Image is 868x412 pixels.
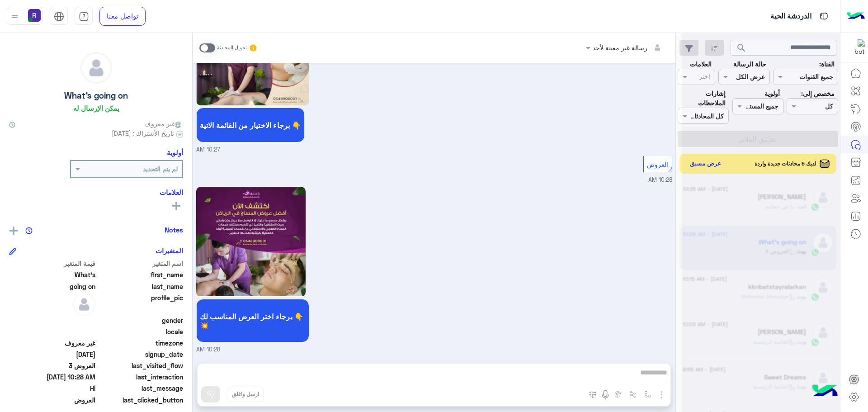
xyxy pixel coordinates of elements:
span: 10:27 AM [196,146,220,154]
img: defaultAdmin.png [81,52,112,83]
img: profile [9,11,20,22]
span: going on [9,282,95,291]
small: تحويل المحادثة [217,44,247,52]
span: last_visited_flow [97,361,184,370]
span: Hi [9,384,95,393]
span: 10:28 AM [196,346,220,354]
span: العروض [647,161,668,168]
h6: العلامات [9,188,183,196]
h6: أولوية [167,148,183,156]
span: null [9,316,95,325]
span: profile_pic [97,293,184,314]
span: last_message [97,384,184,393]
span: What's [9,270,95,279]
span: اسم المتغير [97,259,184,268]
img: tab [818,10,830,22]
span: last_clicked_button [97,395,184,405]
a: تواصل معنا [99,7,146,26]
span: 10:28 AM [648,176,672,183]
span: غير معروف [9,338,95,348]
span: العروض [9,395,95,405]
span: null [9,327,95,336]
img: tab [79,11,89,22]
h6: المتغيرات [156,246,183,255]
img: Q2FwdHVyZSAoMTApLnBuZw%3D%3D.png [196,187,306,297]
span: last_name [97,282,184,291]
img: Logo [847,7,865,26]
div: loading... [753,129,769,145]
span: timezone [97,338,184,348]
span: برجاء الاختيار من القائمة الاتية 👇 [200,121,301,129]
span: العروض 3 [9,361,95,370]
img: tab [54,11,64,22]
h6: Notes [165,226,183,234]
img: notes [25,227,33,234]
span: signup_date [97,350,184,359]
img: 322853014244696 [849,39,865,56]
img: userImage [28,9,41,22]
span: برجاء اختر العرض المناسب لك 👇 💥 [200,312,306,329]
span: غير معروف [144,119,183,128]
div: اختر [699,71,712,83]
button: ارسل واغلق [227,387,264,402]
span: last_interaction [97,372,184,382]
p: الدردشة الحية [770,10,811,23]
h6: يمكن الإرسال له [73,104,119,112]
span: تاريخ الأشتراك : [DATE] [112,128,174,138]
label: إشارات الملاحظات [678,89,726,108]
span: first_name [97,270,184,279]
img: add [9,227,18,235]
span: locale [97,327,184,336]
span: 2025-09-13T07:27:46.826Z [9,350,95,359]
a: tab [75,7,93,26]
span: قيمة المتغير [9,259,95,268]
h5: What's going on [64,90,128,101]
img: defaultAdmin.png [73,293,95,316]
span: 2025-09-13T07:28:13.038Z [9,372,95,382]
img: hulul-logo.png [809,376,841,407]
span: gender [97,316,184,325]
button: تطبيق الفلاتر [678,131,838,147]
